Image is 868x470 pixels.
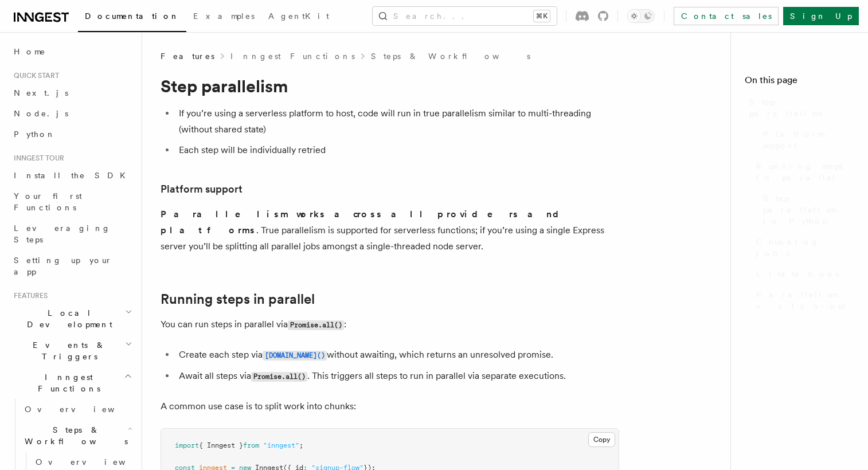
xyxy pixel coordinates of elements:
[758,124,854,156] a: Platform support
[263,349,327,360] a: [DOMAIN_NAME]()
[288,320,344,330] code: Promise.all()
[199,441,243,449] span: { Inngest }
[9,165,135,186] a: Install the SDK
[756,268,839,280] span: Limitations
[243,441,259,449] span: from
[9,339,125,362] span: Events & Triggers
[9,367,135,399] button: Inngest Functions
[756,289,854,312] span: Parallelism vs fan-out
[263,351,327,361] code: [DOMAIN_NAME]()
[9,303,135,335] button: Local Development
[783,7,859,25] a: Sign Up
[752,232,854,264] a: Chunking jobs
[175,441,199,449] span: import
[193,11,255,21] span: Examples
[9,250,135,282] a: Setting up your app
[14,88,68,97] span: Next.js
[371,50,530,62] a: Steps & Workflows
[14,191,82,212] span: Your first Functions
[175,142,619,158] li: Each step will be individually retried
[588,432,615,447] button: Copy
[14,256,112,276] span: Setting up your app
[752,264,854,284] a: Limitations
[175,368,619,385] li: Await all steps via . This triggers all steps to run in parallel via separate executions.
[9,307,125,330] span: Local Development
[186,3,261,31] a: Examples
[299,441,303,449] span: ;
[263,441,299,449] span: "inngest"
[161,316,619,333] p: You can run steps in parallel via :
[161,76,619,96] h1: Step parallelism
[758,188,854,232] a: Step parallelism in Python
[20,420,135,452] button: Steps & Workflows
[745,92,854,124] a: Step parallelism
[36,457,154,467] span: Overview
[175,347,619,363] li: Create each step via without awaiting, which returns an unresolved promise.
[9,103,135,124] a: Node.js
[14,130,56,139] span: Python
[161,209,568,236] strong: Parallelism works across all providers and platforms
[756,160,854,183] span: Running steps in parallel
[745,73,854,92] h4: On this page
[261,3,336,31] a: AgentKit
[9,41,135,62] a: Home
[9,71,59,80] span: Quick start
[20,399,135,420] a: Overview
[14,171,132,180] span: Install the SDK
[14,46,46,57] span: Home
[230,50,355,62] a: Inngest Functions
[534,10,550,22] kbd: ⌘K
[268,11,329,21] span: AgentKit
[78,3,186,32] a: Documentation
[175,105,619,138] li: If you’re using a serverless platform to host, code will run in true parallelism similar to multi...
[756,236,854,259] span: Chunking jobs
[752,284,854,316] a: Parallelism vs fan-out
[9,218,135,250] a: Leveraging Steps
[161,206,619,254] p: . True parallelism is supported for serverless functions; if you’re using a single Express server...
[674,7,779,25] a: Contact sales
[752,156,854,188] a: Running steps in parallel
[763,193,854,227] span: Step parallelism in Python
[9,186,135,218] a: Your first Functions
[20,424,128,447] span: Steps & Workflows
[373,7,557,25] button: Search...⌘K
[161,50,214,62] span: Features
[161,398,619,414] p: A common use case is to split work into chunks:
[85,11,179,21] span: Documentation
[749,96,854,119] span: Step parallelism
[251,372,307,382] code: Promise.all()
[25,405,143,414] span: Overview
[9,335,135,367] button: Events & Triggers
[14,224,111,244] span: Leveraging Steps
[9,371,124,394] span: Inngest Functions
[161,181,243,197] a: Platform support
[9,124,135,144] a: Python
[9,154,64,163] span: Inngest tour
[14,109,68,118] span: Node.js
[763,128,854,151] span: Platform support
[9,83,135,103] a: Next.js
[161,291,315,307] a: Running steps in parallel
[627,9,655,23] button: Toggle dark mode
[9,291,48,300] span: Features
